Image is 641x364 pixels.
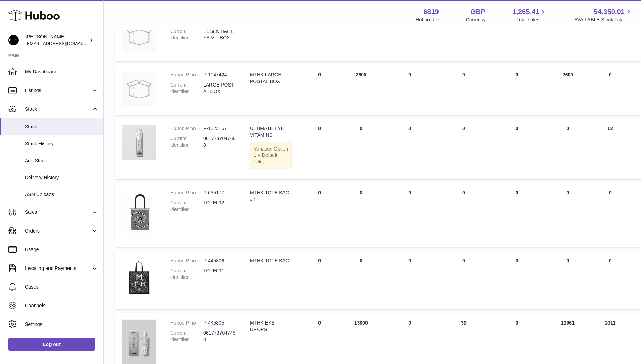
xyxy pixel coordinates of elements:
[25,284,98,290] span: Cases
[170,257,203,264] dt: Huboo P no
[122,257,156,301] img: product image
[170,28,203,41] dt: Current identifier
[340,65,382,115] td: 2600
[122,125,156,160] img: product image
[203,330,236,343] dd: 0617737047453
[592,11,629,61] td: 0
[25,87,91,94] span: Listings
[516,72,518,78] span: 0
[592,183,629,247] td: 0
[25,228,91,234] span: Orders
[25,140,98,147] span: Stock History
[250,142,292,169] div: Variation:
[250,257,292,264] div: MTHK TOTE BAG
[299,11,340,61] td: 0
[592,65,629,115] td: 0
[203,190,236,196] dd: P-635177
[25,209,91,216] span: Sales
[340,183,382,247] td: 0
[8,35,19,45] img: amar@mthk.com
[544,251,592,309] td: 0
[544,11,592,61] td: 5700
[574,17,633,23] span: AVAILABLE Stock Total
[299,251,340,309] td: 0
[382,65,438,115] td: 0
[170,72,203,78] dt: Huboo P no
[25,174,98,181] span: Delivery History
[25,191,98,198] span: ASN Uploads
[203,82,236,95] dd: LARGE POSTAL BOX
[382,251,438,309] td: 0
[122,72,156,106] img: product image
[203,125,236,132] dd: P-1023157
[382,11,438,61] td: 0
[25,124,98,130] span: Stock
[299,183,340,247] td: 0
[122,18,156,53] img: product image
[299,118,340,179] td: 0
[250,72,292,85] div: MTHK LARGE POSTAL BOX
[26,40,102,46] span: [EMAIL_ADDRESS][DOMAIN_NAME]
[250,125,292,138] div: ULTIMATE EYE VITAMINS
[466,17,486,23] div: Currency
[25,265,91,272] span: Invoicing and Payments
[122,190,156,238] img: product image
[8,338,95,351] a: Log out
[516,17,547,23] span: Total sales
[340,251,382,309] td: 0
[26,34,88,47] div: [PERSON_NAME]
[203,257,236,264] dd: P-445806
[299,65,340,115] td: 0
[516,258,518,263] span: 0
[438,251,490,309] td: 0
[438,65,490,115] td: 0
[170,135,203,148] dt: Current identifier
[203,320,236,326] dd: P-445805
[170,125,203,132] dt: Huboo P no
[170,200,203,213] dt: Current identifier
[203,200,236,213] dd: TOTE002
[25,157,98,164] span: Add Stock
[416,17,439,23] div: Huboo Ref
[423,7,439,17] strong: 6819
[170,267,203,281] dt: Current identifier
[594,7,625,17] span: 54,350.01
[25,106,91,112] span: Stock
[25,246,98,253] span: Usage
[574,7,633,23] a: 54,350.01 AVAILABLE Stock Total
[516,126,518,131] span: 0
[250,320,292,333] div: MTHK EYE DROPS
[516,320,518,326] span: 0
[250,190,292,203] div: MTHK TOTE BAG #2
[25,302,98,309] span: Channels
[25,69,98,75] span: My Dashboard
[438,183,490,247] td: 0
[25,321,98,328] span: Settings
[592,118,629,179] td: 12
[254,146,288,165] span: Option 1 = Default Title;
[382,183,438,247] td: 0
[438,118,490,179] td: 0
[544,65,592,115] td: 2600
[382,118,438,179] td: 0
[203,28,236,41] dd: ESSENTIAL EYE VIT BOX
[513,7,540,17] span: 1,265.41
[170,190,203,196] dt: Huboo P no
[170,330,203,343] dt: Current identifier
[203,72,236,78] dd: P-1047424
[203,267,236,281] dd: TOTE001
[470,7,485,17] strong: GBP
[203,135,236,148] dd: 0617737047668
[438,11,490,61] td: 0
[340,11,382,61] td: 5700
[544,183,592,247] td: 0
[513,7,548,23] a: 1,265.41 Total sales
[516,190,518,195] span: 0
[170,82,203,95] dt: Current identifier
[170,320,203,326] dt: Huboo P no
[592,251,629,309] td: 0
[544,118,592,179] td: 0
[340,118,382,179] td: 0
